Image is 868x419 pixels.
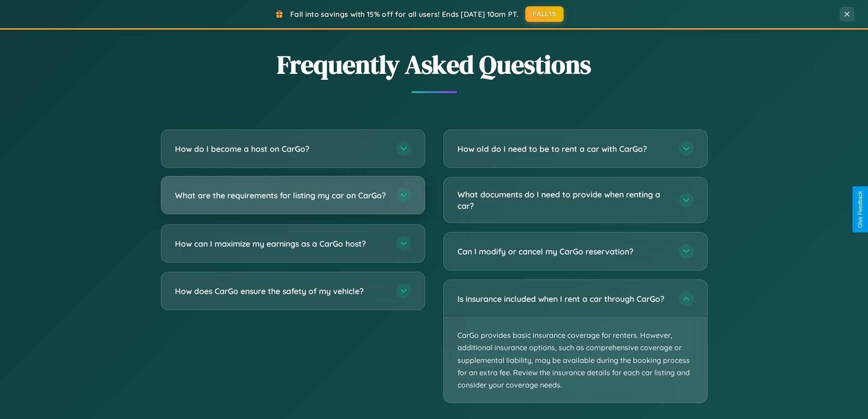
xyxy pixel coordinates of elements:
div: Give Feedback [857,191,863,228]
p: CarGo provides basic insurance coverage for renters. However, additional insurance options, such ... [444,318,707,403]
h3: How do I become a host on CarGo? [175,143,387,155]
h3: What are the requirements for listing my car on CarGo? [175,190,387,201]
button: FALL15 [525,6,564,22]
span: Fall into savings with 15% off for all users! Ends [DATE] 10am PT. [290,10,519,19]
h3: How can I maximize my earnings as a CarGo host? [175,238,387,249]
h3: Can I modify or cancel my CarGo reservation? [457,246,670,257]
h3: How does CarGo ensure the safety of my vehicle? [175,285,387,297]
h3: What documents do I need to provide when renting a car? [457,189,670,211]
h3: How old do I need to be to rent a car with CarGo? [457,143,670,155]
h2: Frequently Asked Questions [161,47,708,82]
h3: Is insurance included when I rent a car through CarGo? [457,293,670,305]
